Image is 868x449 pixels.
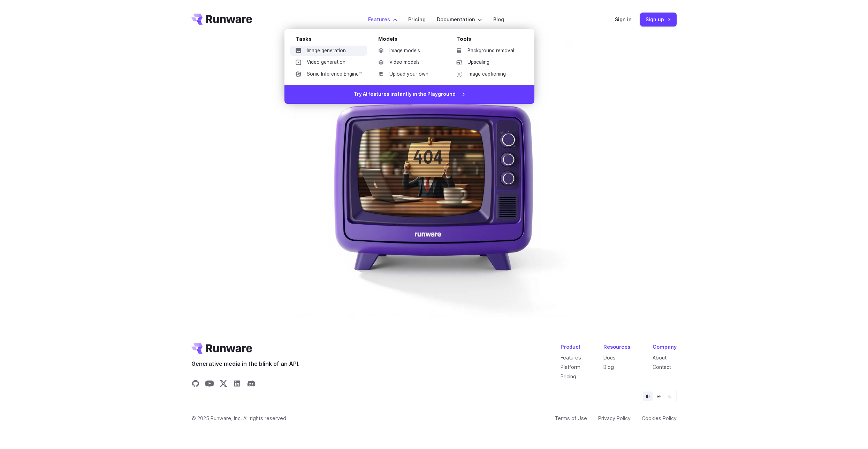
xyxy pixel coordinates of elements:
div: Tasks [296,35,367,46]
a: Contact [653,364,671,370]
a: Share on GitHub [191,379,200,390]
button: Default [643,392,653,401]
a: Share on Discord [247,379,256,390]
a: Image captioning [451,69,523,79]
img: Purple 3d television [295,39,573,318]
div: Models [378,35,445,46]
a: About [653,355,667,361]
a: Sign in [615,15,632,23]
a: Share on X [219,379,228,390]
div: Tools [456,35,523,46]
label: Features [368,15,397,23]
a: Sonic Inference Engine™ [290,69,367,79]
a: Docs [603,355,616,361]
a: Try AI features instantly in the Playground [284,85,534,104]
a: Platform [561,364,580,370]
span: Generative media in the blink of an API. [191,359,299,369]
ul: Theme selector [641,390,677,403]
div: Resources [603,343,630,351]
a: Upscaling [451,57,523,68]
a: Pricing [408,15,426,23]
a: Image models [373,46,445,56]
a: Features [561,355,581,361]
a: Terms of Use [555,414,587,422]
a: Blog [603,364,614,370]
button: Light [654,392,664,401]
button: Dark [665,392,675,401]
a: Sign up [640,13,677,26]
a: Blog [493,15,504,23]
a: Upload your own [373,69,445,79]
a: Go to / [191,14,252,25]
a: Pricing [561,373,576,379]
div: Company [653,343,677,351]
a: Cookies Policy [642,414,677,422]
label: Documentation [437,15,482,23]
a: Go to / [191,343,252,354]
a: Share on LinkedIn [233,379,242,390]
a: Privacy Policy [598,414,631,422]
div: Product [561,343,581,351]
a: Video models [373,57,445,68]
a: Background removal [451,46,523,56]
span: © 2025 Runware, Inc. All rights reserved [191,414,286,422]
a: Share on YouTube [205,379,214,390]
a: Image generation [290,46,367,56]
a: Video generation [290,57,367,68]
